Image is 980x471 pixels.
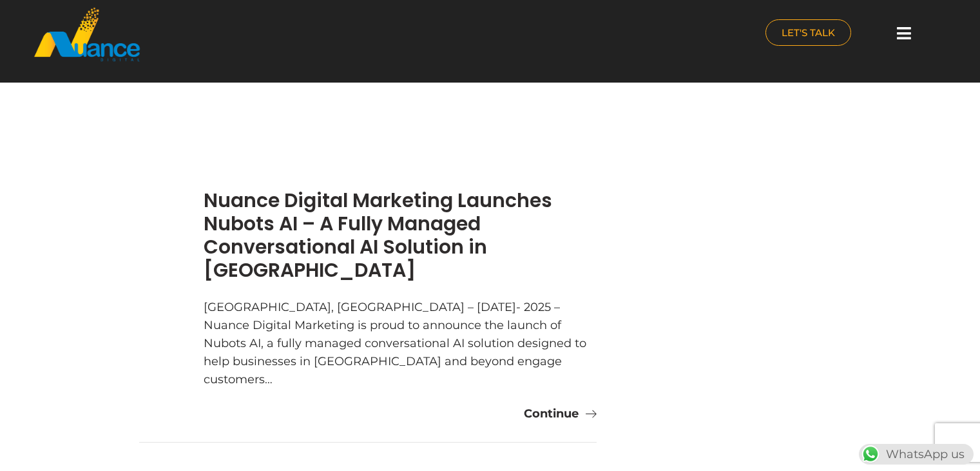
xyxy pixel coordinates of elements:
[33,6,484,63] a: nuance-qatar_logo
[859,447,974,461] a: WhatsAppWhatsApp us
[524,405,597,423] a: Continue
[33,6,141,63] img: nuance-qatar_logo
[765,19,851,46] a: LET'S TALK
[860,444,881,465] img: WhatsApp
[204,186,552,284] a: Nuance Digital Marketing Launches Nubots AI – A Fully Managed Conversational AI Solution in [GEOG...
[782,28,835,37] span: LET'S TALK
[859,444,974,465] div: WhatsApp us
[204,298,597,388] div: [GEOGRAPHIC_DATA], [GEOGRAPHIC_DATA] – [DATE]- 2025 – Nuance Digital Marketing is proud to announ...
